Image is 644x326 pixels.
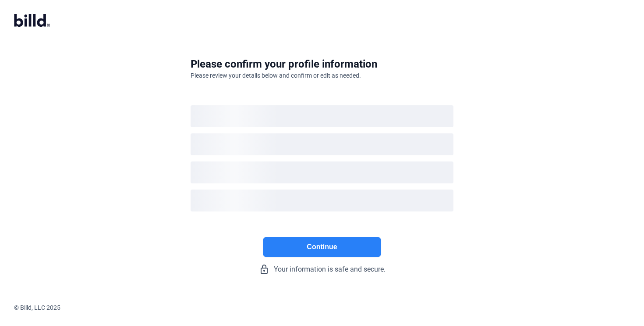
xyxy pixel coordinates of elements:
[263,237,381,257] button: Continue
[191,161,453,183] div: loading
[191,133,453,155] div: loading
[259,264,269,275] mat-icon: lock_outline
[191,190,453,211] div: loading
[191,57,377,71] div: Please confirm your profile information
[191,264,453,275] div: Your information is safe and secure.
[191,71,361,80] div: Please review your details below and confirm or edit as needed.
[14,303,644,312] div: © Billd, LLC 2025
[191,105,453,127] div: loading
